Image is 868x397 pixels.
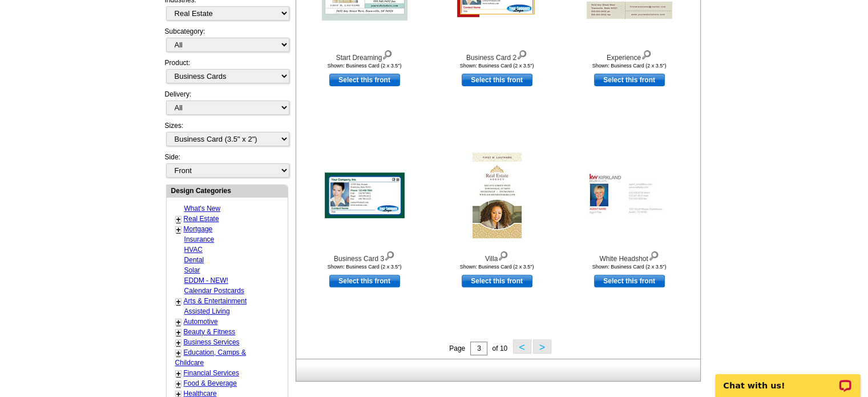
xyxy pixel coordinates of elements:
[567,264,692,270] div: Shown: Business Card (2 x 3.5")
[513,339,531,354] button: <
[184,266,200,274] a: Solar
[184,215,219,223] a: Real Estate
[594,275,665,287] a: use this design
[176,379,181,388] a: +
[184,225,213,233] a: Mortgage
[329,275,400,287] a: use this design
[462,275,532,287] a: use this design
[184,328,236,336] a: Beauty & Fitness
[587,171,672,220] img: White Headshot
[176,215,181,224] a: +
[184,256,204,264] a: Dental
[184,297,247,305] a: Arts & Entertainment
[648,248,659,261] img: view design details
[594,74,665,86] a: use this design
[184,287,244,295] a: Calendar Postcards
[184,379,237,387] a: Food & Beverage
[184,318,218,326] a: Automotive
[567,47,692,63] div: Experience
[533,339,551,354] button: >
[184,369,239,377] a: Financial Services
[184,246,203,254] a: HVAC
[176,338,181,347] a: +
[567,63,692,69] div: Shown: Business Card (2 x 3.5")
[184,307,230,315] a: Assisted Living
[176,297,181,306] a: +
[176,225,181,234] a: +
[184,204,221,212] a: What's New
[184,276,228,284] a: EDDM - NEW!
[516,47,527,60] img: view design details
[184,338,240,346] a: Business Services
[176,328,181,337] a: +
[176,369,181,378] a: +
[302,264,427,270] div: Shown: Business Card (2 x 3.5")
[165,121,288,152] div: Sizes:
[434,63,560,69] div: Shown: Business Card (2 x 3.5")
[473,153,522,238] img: Villa
[641,47,652,60] img: view design details
[449,344,465,352] span: Page
[165,152,288,179] div: Side:
[492,344,507,352] span: of 10
[165,26,288,58] div: Subcategory:
[184,235,215,243] a: Insurance
[175,348,246,367] a: Education, Camps & Childcare
[302,63,427,69] div: Shown: Business Card (2 x 3.5")
[165,58,288,89] div: Product:
[325,173,405,218] img: Business Card 3
[165,89,288,121] div: Delivery:
[302,248,427,264] div: Business Card 3
[382,47,393,60] img: view design details
[434,248,560,264] div: Villa
[329,74,400,86] a: use this design
[708,361,868,397] iframe: LiveChat chat widget
[434,47,560,63] div: Business Card 2
[384,248,395,261] img: view design details
[302,47,427,63] div: Start Dreaming
[462,74,532,86] a: use this design
[498,248,508,261] img: view design details
[176,348,181,358] a: +
[176,318,181,327] a: +
[434,264,560,270] div: Shown: Business Card (2 x 3.5")
[567,248,692,264] div: White Headshot
[167,185,288,196] div: Design Categories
